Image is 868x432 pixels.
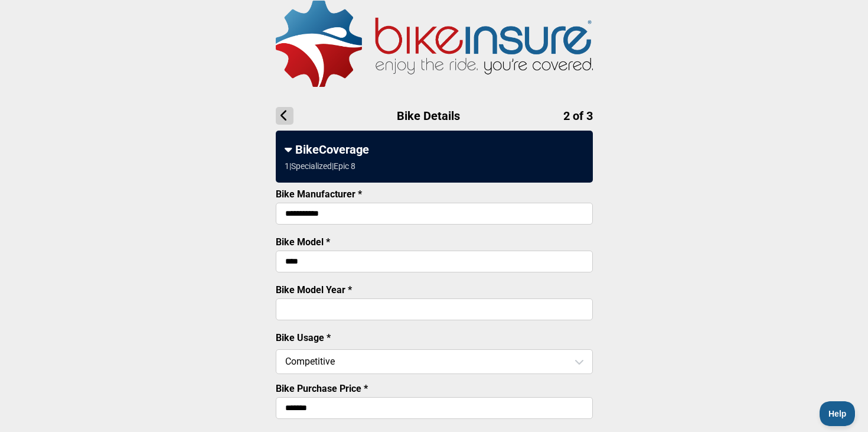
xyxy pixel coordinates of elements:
[820,401,856,426] iframe: Toggle Customer Support
[285,161,355,171] div: 1 | Specialized | Epic 8
[276,236,330,248] label: Bike Model *
[563,109,593,123] span: 2 of 3
[276,189,362,200] label: Bike Manufacturer *
[276,383,368,394] label: Bike Purchase Price *
[276,107,593,125] h1: Bike Details
[276,332,331,343] label: Bike Usage *
[285,142,584,157] div: BikeCoverage
[276,284,352,295] label: Bike Model Year *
